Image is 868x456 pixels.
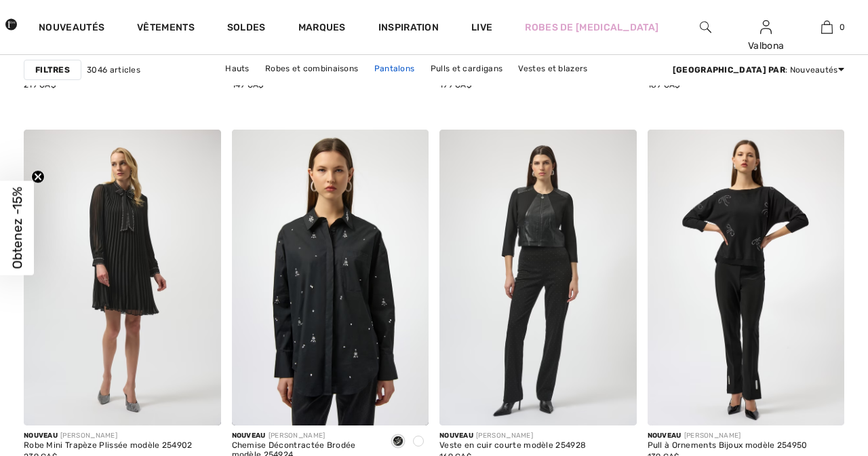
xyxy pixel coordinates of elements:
img: 1ère Avenue [5,11,17,38]
a: Robes et combinaisons [258,60,365,77]
span: Nouveau [439,432,473,440]
span: 189 CA$ [648,80,680,90]
a: 0 [797,19,856,35]
a: Jupes [334,77,373,95]
div: Valbona [736,39,796,53]
img: Chemise Décontractée Brodée modèle 254924. Noir [232,130,429,425]
a: Robes de [MEDICAL_DATA] [525,20,658,35]
div: [PERSON_NAME] [232,431,378,441]
div: Veste en cuir courte modèle 254928 [439,441,586,451]
span: 219 CA$ [24,80,56,90]
a: Live [471,20,492,35]
a: Marques [298,22,346,36]
div: Robe Mini Trapèze Plissée modèle 254902 [24,441,193,451]
a: Hauts [218,60,256,77]
strong: [GEOGRAPHIC_DATA] par [673,65,785,75]
span: 0 [840,21,845,33]
span: Obtenez -15% [9,187,25,269]
a: Nouveautés [39,22,104,36]
a: Soldes [227,22,266,36]
div: [PERSON_NAME] [648,431,808,441]
img: Mon panier [821,19,833,35]
div: [PERSON_NAME] [439,431,586,441]
a: Vêtements [137,22,195,36]
img: Veste en cuir courte modèle 254928. Noir [439,130,637,425]
img: Mes infos [760,19,772,35]
strong: Filtres [35,64,70,76]
img: Pull à Ornements Bijoux modèle 254950. Noir [648,130,845,425]
button: Close teaser [31,170,45,184]
img: Robe Mini Trapèze Plissée modèle 254902. Noir [24,130,221,425]
span: 3046 articles [87,64,140,76]
div: Pull à Ornements Bijoux modèle 254950 [648,441,808,451]
div: : Nouveautés [673,64,844,76]
a: Vestes et blazers [511,60,594,77]
div: [PERSON_NAME] [24,431,193,441]
img: recherche [700,19,711,35]
a: Pantalons [368,60,422,77]
span: 199 CA$ [439,80,471,90]
span: 149 CA$ [232,80,264,90]
a: Vêtements d'extérieur [375,77,479,95]
a: Se connecter [760,20,772,33]
span: Nouveau [24,432,58,440]
div: White [408,431,429,453]
div: Black [388,431,408,453]
span: Inspiration [378,22,439,36]
a: Pulls et cardigans [424,60,509,77]
span: Nouveau [232,432,266,440]
span: Nouveau [648,432,682,440]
